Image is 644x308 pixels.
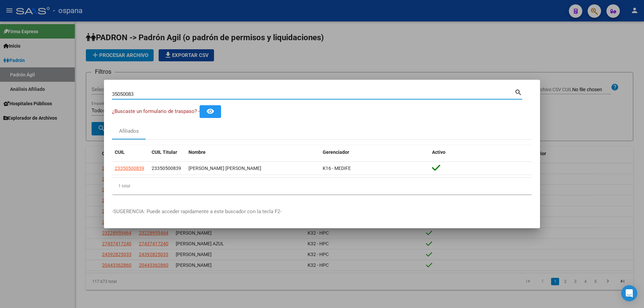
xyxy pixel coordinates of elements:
div: [PERSON_NAME] [PERSON_NAME] [189,165,317,172]
p: -SUGERENCIA: Puede acceder rapidamente a este buscador con la tecla F2- [112,208,532,215]
span: Activo [432,149,445,155]
div: 1 total [112,178,532,194]
datatable-header-cell: Activo [429,145,532,160]
span: K16 - MEDIFE [323,166,351,171]
span: CUIL Titular [152,149,177,155]
span: 23350500839 [115,166,144,171]
span: Nombre [189,149,206,155]
span: 23350500839 [152,166,181,171]
datatable-header-cell: Nombre [186,145,320,160]
mat-icon: remove_red_eye [206,107,214,115]
span: ¿Buscaste un formulario de traspaso? - [112,108,200,114]
div: Afiliados [119,127,139,135]
mat-icon: search [515,88,522,96]
datatable-header-cell: Gerenciador [320,145,429,160]
span: Gerenciador [323,149,349,155]
datatable-header-cell: CUIL Titular [149,145,186,160]
span: CUIL [115,149,125,155]
div: Open Intercom Messenger [621,285,637,301]
datatable-header-cell: CUIL [112,145,149,160]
